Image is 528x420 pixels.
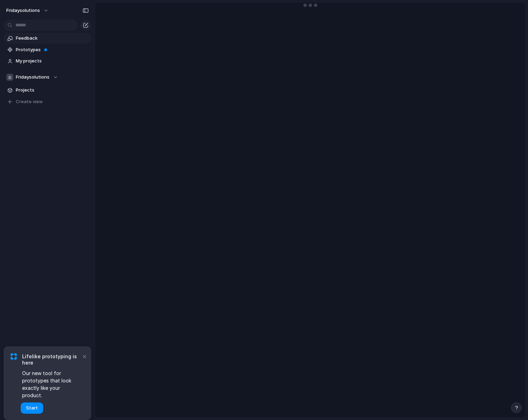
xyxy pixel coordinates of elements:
[22,353,81,366] span: Lifelike prototyping is here
[16,46,89,53] span: Prototypes
[16,74,49,81] span: Fridaysolutions
[4,85,91,95] a: Projects
[16,87,89,94] span: Projects
[4,33,91,44] a: Feedback
[21,402,43,414] button: Start
[80,352,88,360] button: Dismiss
[4,56,91,66] a: My projects
[3,5,52,16] button: fridaysolutions
[4,96,91,107] button: Create view
[16,98,43,105] span: Create view
[4,72,91,82] button: Fridaysolutions
[16,35,89,42] span: Feedback
[6,7,40,14] span: fridaysolutions
[4,45,91,55] a: Prototypes
[16,58,89,65] span: My projects
[26,405,38,412] span: Start
[22,369,81,399] span: Our new tool for prototypes that look exactly like your product.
